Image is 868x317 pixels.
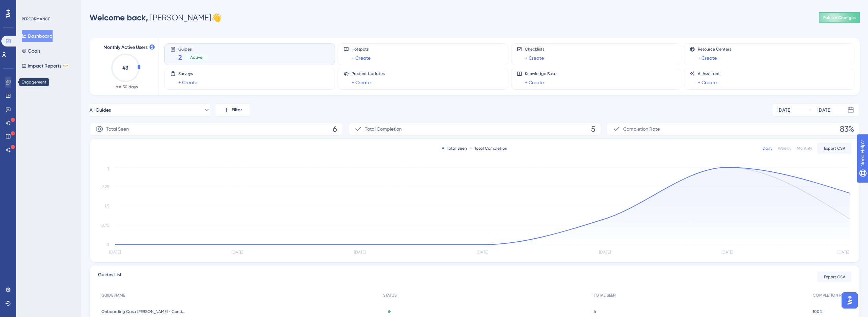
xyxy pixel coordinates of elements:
[178,53,182,62] span: 2
[106,125,129,133] span: Total Seen
[797,146,812,151] div: Monthly
[22,45,40,57] button: Goals
[698,71,720,76] span: AI Assistant
[591,124,595,134] span: 5
[525,78,544,87] a: + Create
[352,46,371,52] span: Hotspots
[623,125,660,133] span: Completion Rate
[90,13,148,22] span: Welcome back,
[819,12,860,23] button: Publish Changes
[722,250,733,255] tspan: [DATE]
[63,64,69,68] div: BETA
[216,103,250,117] button: Filter
[840,124,854,134] span: 83%
[352,54,371,62] a: + Create
[103,43,147,52] span: Monthly Active Users
[90,106,111,114] span: All Guides
[470,146,507,151] div: Total Completion
[178,46,208,51] span: Guides
[383,293,397,298] span: STATUS
[101,223,109,228] tspan: 0.75
[817,272,851,282] button: Export CSV
[16,2,42,10] span: Need Help?
[354,250,366,255] tspan: [DATE]
[365,125,402,133] span: Total Completion
[98,271,121,283] span: Guides List
[698,54,717,62] a: + Create
[232,250,243,255] tspan: [DATE]
[840,290,860,311] iframe: UserGuiding AI Assistant Launcher
[114,84,138,90] span: Last 30 days
[106,242,109,247] tspan: 0
[22,30,53,42] button: Dashboard
[525,46,544,52] span: Checklists
[22,60,69,72] button: Impact ReportsBETA
[107,167,109,171] tspan: 3
[178,78,197,87] a: + Create
[824,274,845,280] span: Export CSV
[442,146,467,151] div: Total Seen
[477,250,488,255] tspan: [DATE]
[594,309,596,314] span: 4
[352,78,371,87] a: + Create
[698,46,731,52] span: Resource Centers
[698,78,717,87] a: + Create
[525,71,556,76] span: Knowledge Base
[90,12,221,23] div: [PERSON_NAME] 👋
[813,309,823,314] span: 100%
[824,146,845,151] span: Export CSV
[817,143,851,154] button: Export CSV
[823,15,856,20] span: Publish Changes
[109,250,121,255] tspan: [DATE]
[778,146,791,151] div: Weekly
[525,54,544,62] a: + Create
[22,16,50,22] div: PERFORMANCE
[102,184,109,189] tspan: 2.25
[599,250,611,255] tspan: [DATE]
[105,204,109,208] tspan: 1.5
[190,55,202,60] span: Active
[178,71,197,76] span: Surveys
[813,293,848,298] span: COMPLETION RATE
[352,71,384,76] span: Product Updates
[837,250,849,255] tspan: [DATE]
[232,106,242,114] span: Filter
[101,309,186,314] span: Onboarding Casa [PERSON_NAME] - Continuar - Prod
[90,103,210,117] button: All Guides
[122,64,129,71] text: 43
[333,124,337,134] span: 6
[777,106,791,114] div: [DATE]
[817,106,831,114] div: [DATE]
[763,146,772,151] div: Daily
[594,293,616,298] span: TOTAL SEEN
[101,293,125,298] span: GUIDE NAME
